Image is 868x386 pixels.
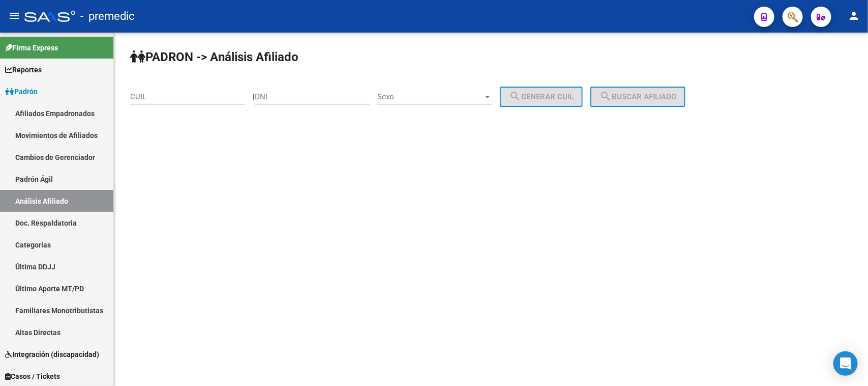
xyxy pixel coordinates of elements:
span: Casos / Tickets [5,371,60,382]
span: Reportes [5,64,42,75]
div: | [253,92,590,101]
mat-icon: search [600,90,612,102]
span: - premedic [80,5,135,27]
button: Generar CUIL [500,87,583,107]
span: Generar CUIL [509,92,574,101]
span: Buscar afiliado [600,92,676,101]
span: Padrón [5,86,38,97]
mat-icon: search [509,90,521,102]
button: Buscar afiliado [590,87,685,107]
div: Open Intercom Messenger [833,351,858,376]
span: Firma Express [5,42,58,53]
mat-icon: person [848,10,860,22]
strong: PADRON -> Análisis Afiliado [130,50,298,64]
span: Sexo [377,92,483,101]
mat-icon: menu [8,10,20,22]
span: Integración (discapacidad) [5,349,99,360]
